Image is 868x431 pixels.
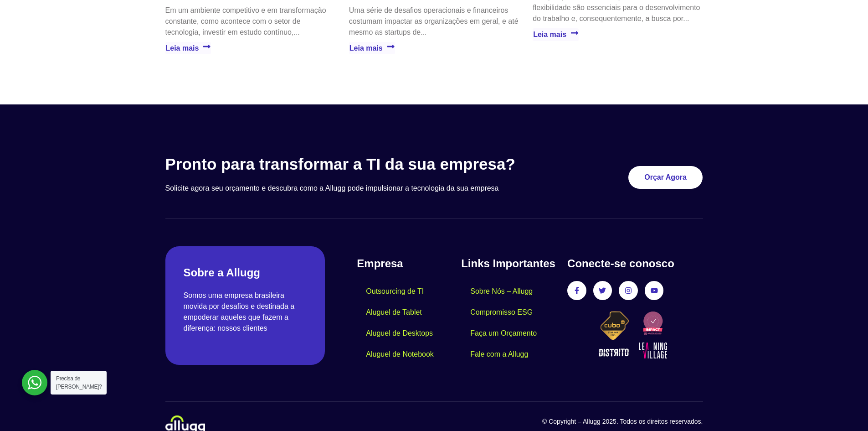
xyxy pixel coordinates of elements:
[357,281,433,302] a: Outsourcing de TI
[357,323,442,344] a: Aluguel de Desktops
[165,42,211,54] a: Leia mais
[357,344,443,365] a: Aluguel de Notebook
[357,281,461,365] nav: Menu
[184,265,307,281] h2: Sobre a Allugg
[357,255,461,272] h4: Empresa
[461,281,542,302] a: Sobre Nós – Allugg
[461,302,542,323] a: Compromisso ESG
[165,5,335,38] p: Em um ambiente competitivo e em transformação constante, como acontece com o setor de tecnologia,...
[461,281,558,365] nav: Menu
[644,174,687,181] span: Orçar Agora
[461,323,546,344] a: Faça um Orçamento
[349,5,519,38] p: Uma série de desafios operacionais e financeiros costumam impactar as organizações em geral, e at...
[357,302,431,323] a: Aluguel de Tablet
[434,417,703,426] p: © Copyright – Allugg 2025. Todos os direitos reservados.
[56,375,102,390] span: Precisa de [PERSON_NAME]?
[567,255,703,272] h4: Conecte-se conosco
[461,344,537,365] a: Fale com a Allugg
[822,387,868,431] div: Widget de chat
[533,28,579,41] a: Leia mais
[822,387,868,431] iframe: Chat Widget
[349,42,395,54] a: Leia mais
[184,290,307,334] p: Somos uma empresa brasileira movida por desafios e destinada a empoderar aqueles que fazem a dife...
[461,255,558,272] h4: Links Importantes
[165,155,558,174] h3: Pronto para transformar a TI da sua empresa?
[628,166,703,189] a: Orçar Agora
[165,183,558,194] p: Solicite agora seu orçamento e descubra como a Allugg pode impulsionar a tecnologia da sua empresa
